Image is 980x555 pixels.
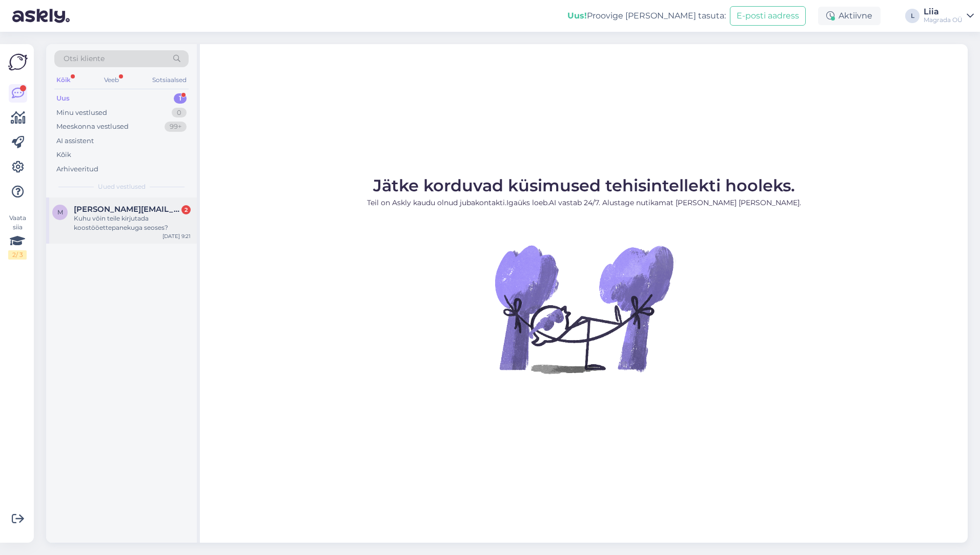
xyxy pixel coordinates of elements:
[74,214,191,232] div: Kuhu võin teile kirjutada koostööettepanekuga seoses?
[174,93,187,104] div: 1
[56,164,98,174] div: Arhiveeritud
[8,250,27,260] div: 2 / 3
[367,197,801,208] p: Teil on Askly kaudu olnud juba kontakti. Igaüks loeb. AI vastab 24/7. Alustage nutikamat [PERSON_...
[839,11,872,21] font: Aktiivne
[165,122,187,132] div: 99+
[924,16,963,24] div: Magrada OÜ
[56,136,94,146] div: AI assistent
[56,108,107,118] div: Minu vestlused
[56,150,71,160] div: Kõik
[172,108,187,118] div: 0
[924,8,974,24] a: LiiaMagrada OÜ
[924,8,963,16] div: Liia
[162,232,191,240] div: [DATE] 9:21
[373,175,795,195] span: Jätke korduvad küsimused tehisintellekti hooleks.
[56,93,70,104] div: Uus
[56,122,129,132] div: Meeskonna vestlused
[64,53,105,64] span: Otsi kliente
[150,73,189,87] div: Sotsiaalsed
[8,213,27,232] font: Vaata siia
[905,9,920,23] div: L
[74,205,180,214] span: monika@padelipalavik.ee
[8,52,28,72] img: Askly Logo
[98,182,146,191] span: Uued vestlused
[492,216,676,401] img: Vestlus pole aktiivne
[567,10,726,22] div: Proovige [PERSON_NAME] tasuta:
[54,73,73,87] div: Kõik
[567,11,587,21] b: Uus!
[102,73,121,87] div: Veeb
[57,208,63,216] span: m
[730,6,806,26] button: E-posti aadress
[181,205,191,214] div: 2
